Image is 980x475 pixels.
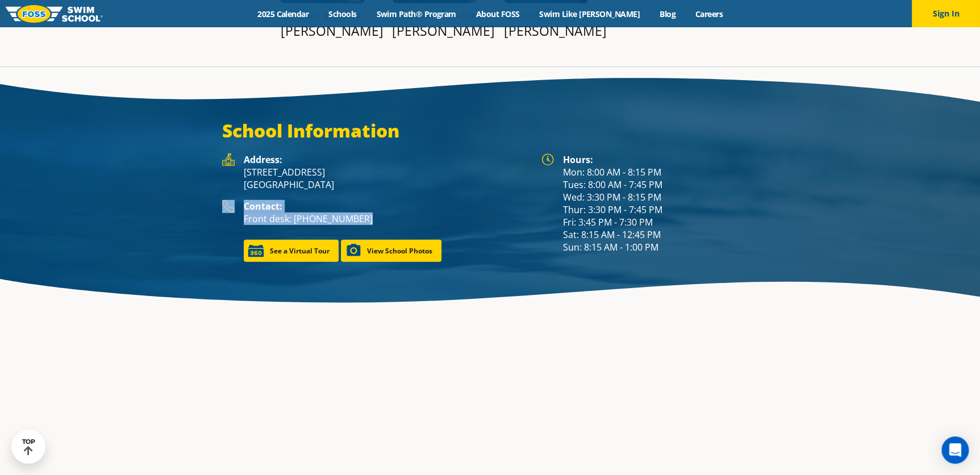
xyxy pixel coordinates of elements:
[541,153,554,166] img: Foss Location Hours
[22,438,35,456] div: TOP
[248,9,319,19] a: 2025 Calendar
[222,200,235,213] img: Foss Location Contact
[244,153,282,166] strong: Address:
[685,9,732,19] a: Careers
[244,213,530,225] p: Front desk: [PHONE_NUMBER]
[649,9,685,19] a: Blog
[6,5,103,23] img: FOSS Swim School Logo
[244,200,282,213] strong: Contact:
[563,153,593,166] strong: Hours:
[504,23,589,39] p: [PERSON_NAME]
[529,9,650,19] a: Swim Like [PERSON_NAME]
[319,9,366,19] a: Schools
[392,23,477,39] p: [PERSON_NAME]
[341,240,441,262] a: View School Photos
[563,153,758,253] div: Mon: 8:00 AM - 8:15 PM Tues: 8:00 AM - 7:45 PM Wed: 3:30 PM - 8:15 PM Thur: 3:30 PM - 7:45 PM Fri...
[466,9,529,19] a: About FOSS
[366,9,466,19] a: Swim Path® Program
[222,119,758,142] h3: School Information
[941,436,969,464] div: Open Intercom Messenger
[222,153,235,166] img: Foss Location Address
[280,23,365,39] p: [PERSON_NAME]
[244,240,339,262] a: See a Virtual Tour
[244,166,530,191] p: [STREET_ADDRESS] [GEOGRAPHIC_DATA]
